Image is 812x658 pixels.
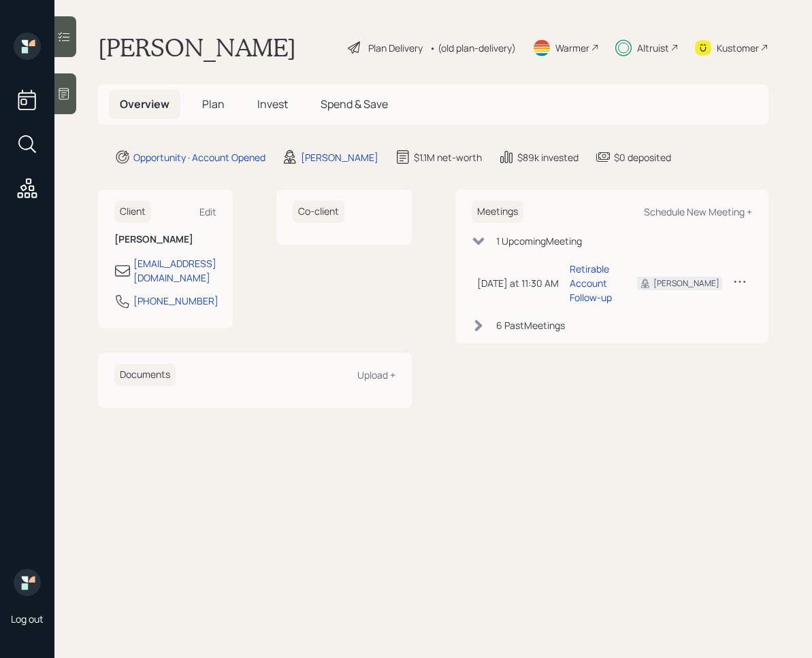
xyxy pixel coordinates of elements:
div: $1.1M net-worth [414,150,482,164]
h6: [PERSON_NAME] [114,234,216,245]
div: Upload + [357,368,395,381]
span: Overview [120,97,169,111]
div: Schedule New Meeting + [644,205,752,218]
div: [PERSON_NAME] [653,277,719,290]
h1: [PERSON_NAME] [98,33,296,63]
div: 6 Past Meeting s [496,318,565,332]
div: Plan Delivery [368,41,423,55]
div: $0 deposited [614,150,671,164]
span: Invest [257,97,288,111]
div: 1 Upcoming Meeting [496,234,582,248]
div: Altruist [637,41,669,55]
h6: Documents [114,364,176,386]
h6: Meetings [472,201,523,223]
div: Retirable Account Follow-up [570,262,616,305]
span: Plan [202,97,225,111]
div: • (old plan-delivery) [429,41,516,55]
div: [EMAIL_ADDRESS][DOMAIN_NAME] [133,256,216,285]
img: retirable_logo.png [14,569,41,596]
h6: Client [114,201,151,223]
div: Kustomer [717,41,759,55]
span: Spend & Save [321,97,388,111]
div: [DATE] at 11:30 AM [477,276,559,290]
div: $89k invested [517,150,579,164]
h6: Co-client [293,201,344,223]
div: Opportunity · Account Opened [133,150,265,164]
div: Edit [199,205,216,218]
div: [PHONE_NUMBER] [133,294,218,308]
div: Log out [11,612,44,625]
div: [PERSON_NAME] [301,150,378,164]
div: Warmer [555,41,589,55]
